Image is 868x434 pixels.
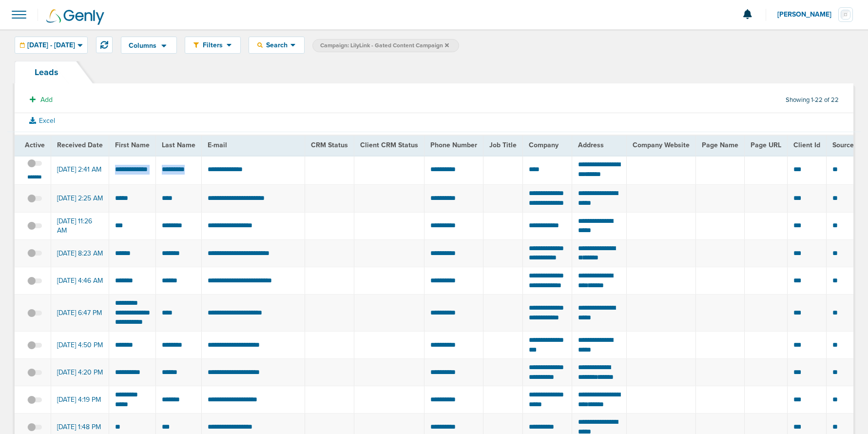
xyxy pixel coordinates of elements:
[793,141,820,149] span: Client Id
[51,359,109,386] td: [DATE] 4:20 PM
[208,141,227,149] span: E-mail
[51,295,109,332] td: [DATE] 6:47 PM
[22,115,62,127] button: Excel
[115,141,150,149] span: First Name
[51,212,109,239] td: [DATE] 11:26 AM
[51,386,109,414] td: [DATE] 4:19 PM
[354,135,424,155] th: Client CRM Status
[627,135,696,155] th: Company Website
[51,185,109,212] td: [DATE] 2:25 AM
[57,141,103,149] span: Received Date
[751,141,781,149] span: Page URL
[27,42,75,49] span: [DATE] - [DATE]
[263,41,290,49] span: Search
[40,96,53,104] span: Add
[320,41,449,50] span: Campaign: LilyLink - Gated Content Campaign
[51,331,109,358] td: [DATE] 4:50 PM
[24,93,58,107] button: Add
[572,135,627,155] th: Address
[129,42,156,49] span: Columns
[162,141,195,149] span: Last Name
[696,135,745,155] th: Page Name
[51,267,109,294] td: [DATE] 4:46 AM
[777,11,838,18] span: [PERSON_NAME]
[483,135,523,155] th: Job Title
[199,41,227,49] span: Filters
[430,141,477,149] span: Phone Number
[51,155,109,185] td: [DATE] 2:41 AM
[311,141,348,149] span: CRM Status
[51,239,109,267] td: [DATE] 8:23 AM
[523,135,572,155] th: Company
[786,96,839,104] span: Showing 1-22 of 22
[15,61,78,83] a: Leads
[46,9,104,25] img: Genly
[25,141,45,149] span: Active
[832,141,854,149] span: Source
